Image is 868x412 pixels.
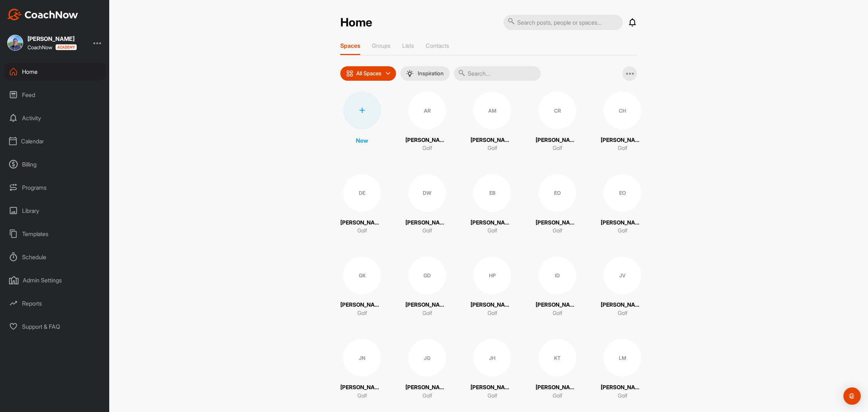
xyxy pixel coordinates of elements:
a: JG[PERSON_NAME]Golf [405,339,449,400]
div: DE [343,174,381,212]
a: JN[PERSON_NAME]Golf [340,339,384,400]
p: [PERSON_NAME] [471,136,514,144]
p: [PERSON_NAME] [405,136,449,144]
a: ID[PERSON_NAME]Golf [536,257,579,318]
div: EO [539,174,576,212]
p: [PERSON_NAME] [601,136,644,144]
div: Templates [4,225,106,243]
div: Reports [4,294,106,312]
p: Golf [357,227,367,235]
div: EB [473,174,511,212]
a: EO[PERSON_NAME]Golf [601,174,644,235]
div: Open Intercom Messenger [843,387,861,405]
p: Golf [618,227,627,235]
img: square_909ed3242d261a915dd01046af216775.jpg [7,35,23,51]
div: ID [539,257,576,294]
p: Golf [553,227,562,235]
p: [PERSON_NAME] [601,301,644,309]
p: [PERSON_NAME] [340,219,384,227]
input: Search posts, people or spaces... [503,15,623,30]
p: Contacts [426,42,449,49]
p: Golf [357,392,367,400]
a: DE[PERSON_NAME]Golf [340,174,384,235]
a: AR[PERSON_NAME]Golf [405,92,449,152]
div: Support & FAQ [4,318,106,336]
p: [PERSON_NAME] [405,301,449,309]
a: CR[PERSON_NAME]Golf [536,92,579,152]
a: LM[PERSON_NAME]Golf [601,339,644,400]
div: EO [604,174,641,212]
div: JG [408,339,446,377]
div: Feed [4,86,106,104]
p: Spaces [340,42,360,49]
div: Library [4,202,106,220]
div: KT [539,339,576,377]
p: New [356,136,368,145]
p: [PERSON_NAME] [405,383,449,392]
h2: Home [340,16,372,30]
p: Golf [357,309,367,318]
p: [PERSON_NAME] [471,219,514,227]
p: [PERSON_NAME] [536,219,579,227]
div: GK [343,257,381,294]
div: JV [604,257,641,294]
a: EB[PERSON_NAME]Golf [471,174,514,235]
div: CoachNow [27,44,77,50]
a: AM[PERSON_NAME]Golf [471,92,514,152]
p: [PERSON_NAME] [471,383,514,392]
div: Programs [4,178,106,197]
p: [PERSON_NAME] [601,219,644,227]
p: [PERSON_NAME] [536,301,579,309]
p: [PERSON_NAME] [340,301,384,309]
p: Golf [488,227,497,235]
p: Golf [488,392,497,400]
a: HP[PERSON_NAME]Golf [471,257,514,318]
div: Schedule [4,248,106,266]
a: CH[PERSON_NAME]Golf [601,92,644,152]
div: GD [408,257,446,294]
div: AR [408,92,446,129]
div: AM [473,92,511,129]
p: Golf [488,309,497,318]
div: CH [604,92,641,129]
p: [PERSON_NAME] [601,383,644,392]
div: DW [408,174,446,212]
p: Golf [488,144,497,152]
p: Golf [553,392,562,400]
p: All Spaces [356,71,382,76]
p: [PERSON_NAME] [340,383,384,392]
a: KT[PERSON_NAME]Golf [536,339,579,400]
img: icon [346,70,353,77]
a: GK[PERSON_NAME]Golf [340,257,384,318]
p: [PERSON_NAME] [536,136,579,144]
div: JN [343,339,381,377]
p: Golf [553,309,562,318]
div: Billing [4,155,106,173]
p: Groups [372,42,391,49]
p: [PERSON_NAME] [471,301,514,309]
div: Home [4,63,106,81]
div: Admin Settings [4,271,106,289]
div: JH [473,339,511,377]
p: Lists [402,42,414,49]
p: Golf [422,144,432,152]
p: Golf [618,144,627,152]
p: Golf [422,392,432,400]
img: CoachNow acadmey [55,44,77,50]
div: [PERSON_NAME] [27,36,77,42]
a: DW[PERSON_NAME]Golf [405,174,449,235]
div: LM [604,339,641,377]
p: Golf [618,392,627,400]
a: GD[PERSON_NAME]Golf [405,257,449,318]
p: Inspiration [418,71,444,76]
p: [PERSON_NAME] [536,383,579,392]
a: EO[PERSON_NAME]Golf [536,174,579,235]
img: menuIcon [406,70,413,77]
div: CR [539,92,576,129]
p: [PERSON_NAME] [405,219,449,227]
img: CoachNow [7,9,78,20]
p: Golf [618,309,627,318]
input: Search... [454,66,541,81]
p: Golf [422,227,432,235]
div: HP [473,257,511,294]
